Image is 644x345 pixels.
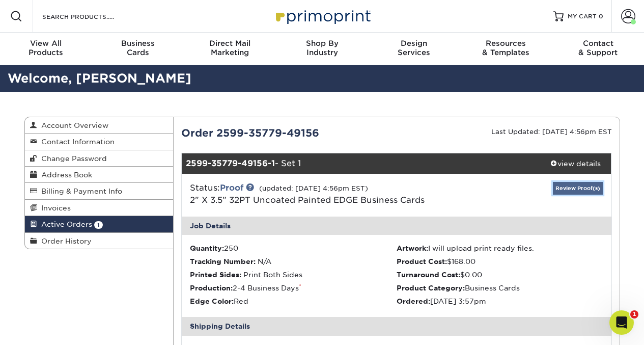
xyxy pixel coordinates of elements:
[37,154,107,163] span: Change Password
[630,310,638,319] span: 1
[540,158,611,169] div: view details
[37,204,71,212] span: Invoices
[182,217,611,235] div: Job Details
[25,200,174,216] a: Invoices
[25,233,174,249] a: Order History
[190,283,397,293] li: 2-4 Business Days
[190,296,397,306] li: Red
[190,244,224,252] strong: Quantity:
[186,158,275,168] strong: 2599-35779-49156-1
[552,39,644,57] div: & Support
[182,182,468,206] div: Status:
[599,13,603,20] span: 0
[553,182,603,195] a: Review Proof(s)
[552,39,644,48] span: Contact
[258,257,271,266] span: N/A
[397,244,428,252] strong: Artwork:
[94,221,103,229] span: 1
[397,271,460,279] strong: Turnaround Cost:
[41,10,141,22] input: SEARCH PRODUCTS.....
[37,237,92,245] span: Order History
[92,39,184,57] div: Cards
[37,138,115,146] span: Contact Information
[190,271,241,279] strong: Printed Sides:
[368,33,460,65] a: DesignServices
[220,183,243,193] a: Proof
[460,33,552,65] a: Resources& Templates
[37,171,92,179] span: Address Book
[491,128,612,136] small: Last Updated: [DATE] 4:56pm EST
[460,39,552,57] div: & Templates
[184,39,276,48] span: Direct Mail
[397,297,430,305] strong: Ordered:
[368,39,460,57] div: Services
[276,39,368,57] div: Industry
[568,12,597,21] span: MY CART
[92,33,184,65] a: BusinessCards
[397,256,603,267] li: $168.00
[540,153,611,174] a: view details
[190,284,233,292] strong: Production:
[243,271,302,279] span: Print Both Sides
[184,33,276,65] a: Direct MailMarketing
[25,216,174,232] a: Active Orders 1
[397,243,603,253] li: I will upload print ready files.
[552,33,644,65] a: Contact& Support
[397,284,465,292] strong: Product Category:
[190,297,234,305] strong: Edge Color:
[397,257,447,266] strong: Product Cost:
[271,5,373,27] img: Primoprint
[397,270,603,280] li: $0.00
[25,167,174,183] a: Address Book
[276,39,368,48] span: Shop By
[259,184,368,192] small: (updated: [DATE] 4:56pm EST)
[609,310,634,335] iframe: Intercom live chat
[182,153,540,174] div: - Set 1
[397,296,603,306] li: [DATE] 3:57pm
[37,187,122,195] span: Billing & Payment Info
[25,117,174,134] a: Account Overview
[276,33,368,65] a: Shop ByIndustry
[25,183,174,199] a: Billing & Payment Info
[37,121,108,129] span: Account Overview
[92,39,184,48] span: Business
[25,134,174,150] a: Contact Information
[25,150,174,167] a: Change Password
[190,243,397,253] li: 250
[184,39,276,57] div: Marketing
[190,257,256,266] strong: Tracking Number:
[368,39,460,48] span: Design
[460,39,552,48] span: Resources
[174,125,397,141] div: Order 2599-35779-49156
[182,317,611,335] div: Shipping Details
[37,220,92,228] span: Active Orders
[397,283,603,293] li: Business Cards
[190,195,425,205] a: 2" X 3.5" 32PT Uncoated Painted EDGE Business Cards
